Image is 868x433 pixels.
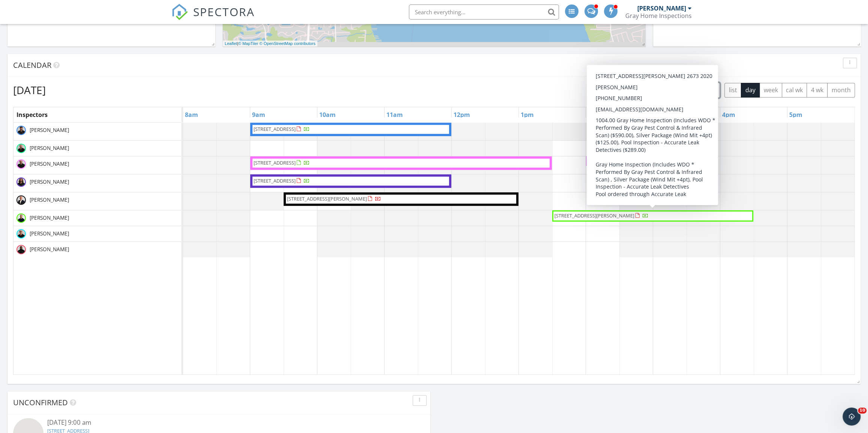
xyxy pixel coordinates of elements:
input: Search everything... [409,4,559,19]
span: [PERSON_NAME] [28,144,71,152]
span: [PERSON_NAME] [28,126,71,134]
a: © OpenStreetMap contributors [260,41,315,46]
a: 11am [384,109,405,121]
a: © MapTiler [238,41,258,46]
button: week [759,83,782,97]
button: day [741,83,760,97]
span: [STREET_ADDRESS] [254,159,296,166]
img: dsc022492.jpg [17,245,26,254]
a: SPECTORA [171,10,255,26]
div: Gray Home Inspections [625,12,692,19]
img: dsc02185.jpg [17,159,26,169]
img: dsc02211.jpg [17,144,26,153]
img: dsc022052.jpg [17,126,26,135]
span: [STREET_ADDRESS][PERSON_NAME] [287,195,367,202]
span: Unconfirmed [13,397,68,408]
a: 4pm [720,109,737,121]
iframe: Intercom live chat [842,408,860,426]
span: [PERSON_NAME] [28,246,71,253]
span: Inspectors [17,111,48,119]
button: month [827,83,855,97]
a: 1pm [519,109,536,121]
button: [DATE] [653,83,681,97]
a: 3pm [653,109,670,121]
span: SPECTORA [193,4,255,19]
a: 5pm [787,109,804,121]
a: 12pm [452,109,472,121]
a: 2pm [586,109,603,121]
a: 9am [250,109,267,121]
button: Next day [703,82,720,98]
span: 3461 SQFT [587,157,611,164]
span: [STREET_ADDRESS][PERSON_NAME] [554,212,634,219]
span: [PERSON_NAME] [28,178,71,186]
div: [PERSON_NAME] [637,4,686,12]
div: | [223,40,317,47]
img: dsc021922.jpg [17,229,26,238]
h2: [DATE] [13,82,46,97]
img: The Best Home Inspection Software - Spectora [171,4,188,20]
span: [PERSON_NAME] [28,196,71,204]
a: 8am [183,109,200,121]
button: cal wk [782,83,807,97]
button: 4 wk [806,83,827,97]
a: Leaflet [225,41,237,46]
button: list [724,83,741,97]
img: dsc02307.jpg [17,195,26,205]
span: [STREET_ADDRESS] [254,177,296,184]
span: [PERSON_NAME] [28,160,71,168]
button: Previous day [685,82,703,98]
span: [PERSON_NAME] [28,230,71,237]
span: [STREET_ADDRESS] [254,126,296,132]
span: Calendar [13,60,51,70]
div: [DATE] 9:00 am [47,418,390,427]
img: dsc021972.jpg [17,177,26,187]
a: 10am [317,109,338,121]
span: [PERSON_NAME] [28,214,71,222]
img: dsc02354.jpg [17,213,26,223]
span: 10 [858,408,866,414]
